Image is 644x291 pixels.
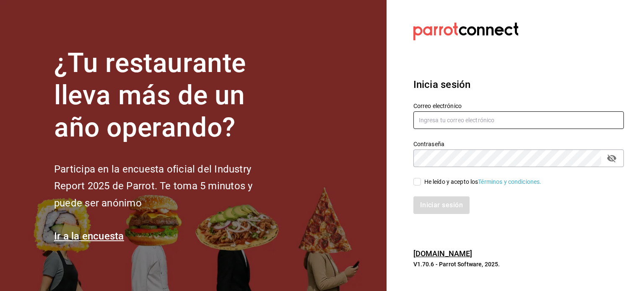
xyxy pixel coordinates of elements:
a: [DOMAIN_NAME] [413,249,473,258]
input: Ingresa tu correo electrónico [413,111,624,129]
p: V1.70.6 - Parrot Software, 2025. [413,260,624,268]
label: Correo electrónico [413,103,624,109]
h3: Inicia sesión [413,77,624,92]
label: Contraseña [413,141,624,147]
div: He leído y acepto los [424,178,542,186]
a: Términos y condiciones. [478,178,541,185]
a: Ir a la encuesta [54,230,124,242]
h1: ¿Tu restaurante lleva más de un año operando? [54,47,280,144]
button: passwordField [605,151,619,165]
h2: Participa en la encuesta oficial del Industry Report 2025 de Parrot. Te toma 5 minutos y puede se... [54,161,280,212]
